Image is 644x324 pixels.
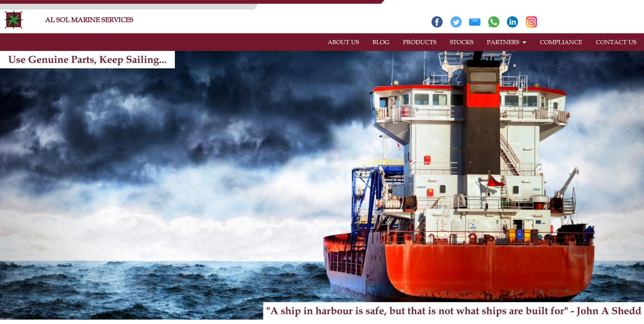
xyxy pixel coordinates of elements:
a: PARTNERS [480,34,533,50]
a: AL SOL MARINE SERVICES [45,16,133,24]
a: PRODUCTS [396,34,443,50]
a: COMPLIANCE [533,34,589,50]
img: Alsolmarine-logo [3,10,24,30]
a: STOCKS [443,34,480,50]
a: BLOG [366,34,396,50]
a: CONTACT US [589,34,643,50]
a: ABOUT US [321,34,366,50]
